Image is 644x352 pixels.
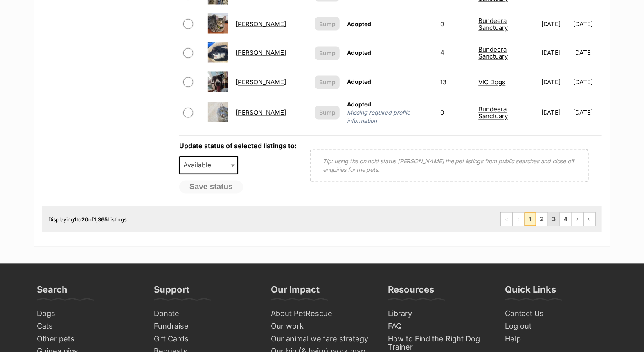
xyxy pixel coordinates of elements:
a: About PetRescue [268,308,376,320]
span: Bump [319,49,336,58]
span: Adopted [347,50,371,56]
span: Available [180,160,219,171]
span: Adopted [347,79,371,86]
a: [PERSON_NAME] [236,109,286,117]
strong: 20 [81,217,88,223]
img: Alice [208,102,228,122]
a: Page 2 [536,213,548,226]
a: Log out [502,320,610,333]
td: [DATE] [538,97,573,129]
button: Bump [315,47,340,60]
span: Displaying to of Listings [48,217,127,223]
img: Alfie [208,72,228,92]
span: Missing required profile information [347,109,433,125]
td: [DATE] [573,39,601,67]
a: Bundeera Sanctuary [479,46,508,61]
a: Bundeera Sanctuary [479,106,508,120]
button: Bump [315,17,340,31]
h3: Resources [388,284,434,300]
strong: 1,365 [94,217,108,223]
td: [DATE] [538,10,573,38]
span: Previous page [513,213,524,226]
a: [PERSON_NAME] [236,79,286,86]
td: 13 [437,68,475,97]
button: Save status [179,181,243,194]
a: Dogs [34,308,142,320]
span: Bump [319,78,336,87]
nav: Pagination [500,212,596,226]
td: [DATE] [573,10,601,38]
a: [PERSON_NAME] [236,49,286,57]
a: VIC Dogs [479,79,506,86]
button: Bump [315,76,340,89]
a: Page 4 [560,213,572,226]
a: Donate [151,308,259,320]
span: Available [179,156,238,174]
a: Our work [268,320,376,333]
a: [PERSON_NAME] [236,20,286,28]
a: Our animal welfare strategy [268,333,376,346]
td: [DATE] [538,68,573,97]
a: Fundraise [151,320,259,333]
span: Adopted [347,101,371,108]
a: Cats [34,320,142,333]
h3: Quick Links [505,284,556,300]
span: Bump [319,108,336,117]
a: Next page [572,213,583,226]
a: Bundeera Sanctuary [479,17,508,32]
a: Other pets [34,333,142,346]
a: FAQ [385,320,493,333]
img: Alfie [208,13,228,34]
a: Gift Cards [151,333,259,346]
h3: Support [154,284,189,300]
a: Last page [584,213,595,226]
td: [DATE] [538,39,573,67]
a: Help [502,333,610,346]
p: Tip: using the on hold status [PERSON_NAME] the pet listings from public searches and close off e... [323,157,576,174]
h3: Search [37,284,68,300]
span: Adopted [347,20,371,27]
span: First page [501,213,512,226]
td: [DATE] [573,97,601,129]
strong: 1 [74,217,77,223]
button: Bump [315,106,340,120]
td: 0 [437,10,475,38]
td: 4 [437,39,475,67]
label: Update status of selected listings to: [179,142,297,150]
a: Page 3 [548,213,560,226]
span: Bump [319,20,336,28]
a: Library [385,308,493,320]
td: 0 [437,97,475,129]
span: Page 1 [525,213,536,226]
h3: Our Impact [271,284,320,300]
td: [DATE] [573,68,601,97]
a: Contact Us [502,308,610,320]
img: Alfie [208,42,228,63]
